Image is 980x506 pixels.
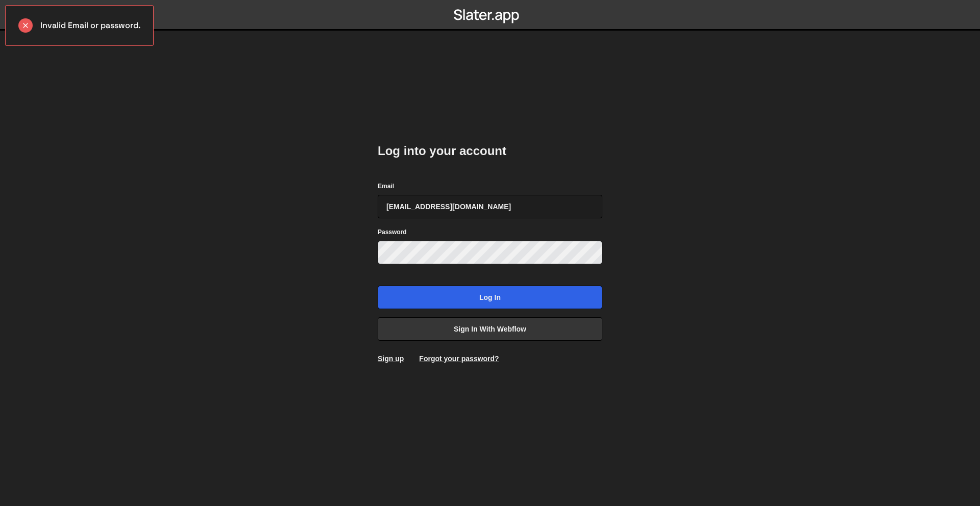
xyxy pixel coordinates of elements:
a: Sign in with Webflow [378,317,602,341]
h2: Log into your account [378,143,602,159]
input: Log in [378,286,602,309]
label: Email [378,181,394,191]
a: Sign up [378,355,404,363]
label: Password [378,227,407,237]
a: Forgot your password? [419,355,499,363]
div: Invalid Email or password. [5,5,154,46]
